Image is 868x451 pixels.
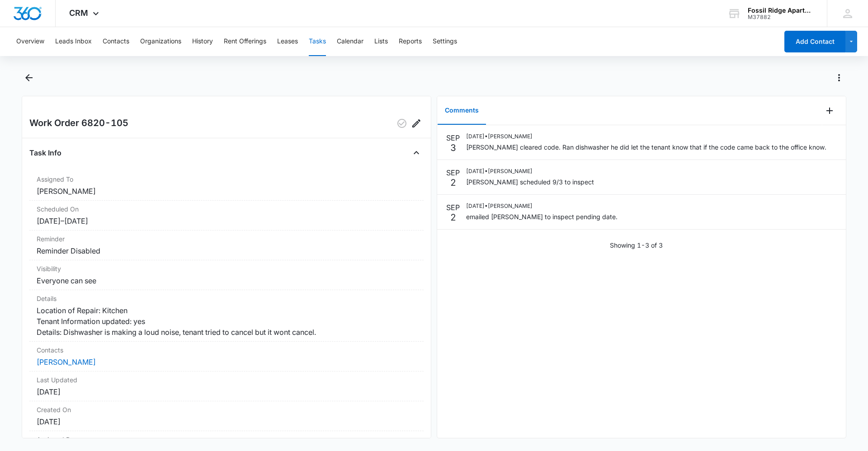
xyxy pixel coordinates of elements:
div: Created On[DATE] [29,401,424,431]
p: [DATE] • [PERSON_NAME] [466,167,594,175]
button: Actions [832,70,846,85]
a: [PERSON_NAME] [37,357,96,366]
p: SEP [446,167,460,178]
dt: Assigned By [37,435,416,444]
dd: [PERSON_NAME] [37,186,416,197]
button: Organizations [140,27,181,56]
div: Assigned To[PERSON_NAME] [29,171,424,201]
button: Comments [438,97,486,125]
p: Showing 1-3 of 3 [610,240,663,250]
p: SEP [446,202,460,213]
h2: Work Order 6820-105 [29,116,128,131]
dd: Location of Repair: Kitchen Tenant Information updated: yes Details: Dishwasher is making a loud ... [37,305,416,338]
p: [PERSON_NAME] scheduled 9/3 to inspect [466,177,594,187]
p: 2 [450,213,456,222]
button: Tasks [309,27,326,56]
dt: Details [37,294,416,303]
button: Add Comment [822,103,837,118]
p: SEP [446,132,460,143]
button: Reports [399,27,422,56]
button: Add Contact [784,31,845,52]
dt: Last Updated [37,375,416,385]
button: Leads Inbox [55,27,92,56]
div: ReminderReminder Disabled [29,230,424,260]
button: Edit [409,116,424,131]
p: [PERSON_NAME] cleared code. Ran dishwasher he did let the tenant know that if the code came back ... [466,142,826,152]
dt: Created On [37,405,416,414]
button: Overview [16,27,44,56]
button: Contacts [103,27,129,56]
button: Lists [374,27,388,56]
button: Rent Offerings [224,27,266,56]
dd: [DATE] – [DATE] [37,216,416,226]
dd: [DATE] [37,386,416,397]
dd: Reminder Disabled [37,245,416,256]
dd: Everyone can see [37,275,416,286]
button: Back [22,70,36,85]
dt: Scheduled On [37,204,416,214]
div: account name [748,7,814,14]
div: Last Updated[DATE] [29,371,424,401]
p: 3 [450,143,456,152]
div: VisibilityEveryone can see [29,260,424,290]
p: 2 [450,178,456,187]
p: [DATE] • [PERSON_NAME] [466,202,618,210]
button: History [192,27,213,56]
div: DetailsLocation of Repair: Kitchen Tenant Information updated: yes Details: Dishwasher is making ... [29,290,424,342]
button: Leases [277,27,298,56]
p: emailed [PERSON_NAME] to inspect pending date. [466,212,618,221]
span: CRM [69,8,88,18]
dt: Contacts [37,345,416,355]
dt: Assigned To [37,174,416,184]
div: Contacts[PERSON_NAME] [29,342,424,371]
dd: [DATE] [37,416,416,427]
button: Settings [433,27,457,56]
p: [DATE] • [PERSON_NAME] [466,132,826,141]
div: account id [748,14,814,20]
div: Scheduled On[DATE]–[DATE] [29,201,424,230]
button: Calendar [337,27,363,56]
h4: Task Info [29,147,61,158]
dt: Reminder [37,234,416,244]
button: Close [409,146,424,160]
dt: Visibility [37,264,416,273]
